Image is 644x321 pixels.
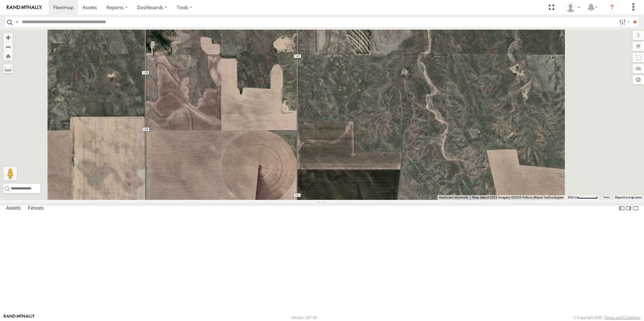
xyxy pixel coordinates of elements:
[633,75,644,84] label: Map Settings
[25,204,47,213] label: Fences
[625,204,632,213] label: Dock Summary Table to the Right
[632,204,639,213] label: Hide Summary Table
[603,196,610,199] a: Terms (opens in new tab)
[14,17,20,27] label: Search Query
[7,5,42,10] img: rand-logo.svg
[568,195,577,199] span: 200 m
[3,51,13,61] button: Zoom Home
[615,195,642,199] a: Report a map error
[3,42,13,51] button: Zoom out
[618,204,625,213] label: Dock Summary Table to the Left
[3,204,24,213] label: Assets
[3,167,17,180] button: Drag Pegman onto the map to open Street View
[3,64,13,73] label: Measure
[616,17,631,27] label: Search Filter Options
[607,2,617,13] i: ?
[3,33,13,42] button: Zoom in
[472,195,563,199] span: Map data ©2025 Imagery ©2025 Airbus, Maxar Technologies
[566,195,600,200] button: Map Scale: 200 m per 56 pixels
[439,195,468,200] button: Keyboard shortcuts
[4,314,35,321] a: Visit our Website
[563,2,583,12] div: Al Bahnsen
[573,316,640,320] div: © Copyright 2025 -
[291,316,317,320] div: Version: 307.00
[605,316,640,320] a: Terms and Conditions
